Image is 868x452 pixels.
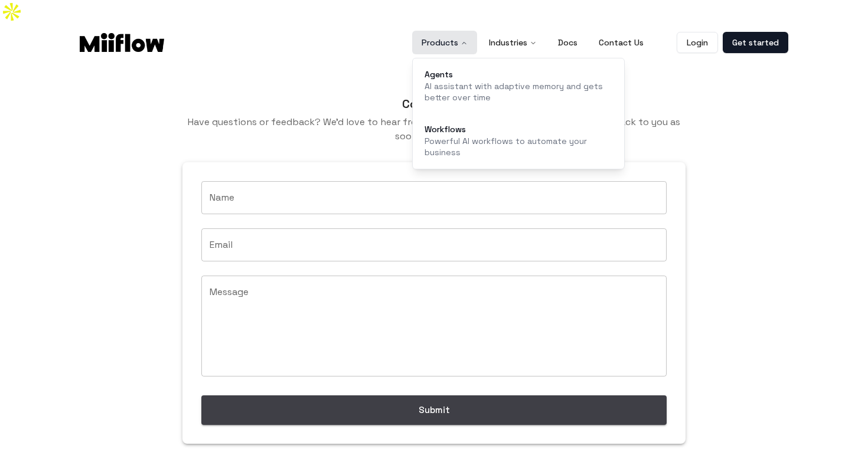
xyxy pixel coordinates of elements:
[417,118,621,166] a: WorkflowsPowerful AI workflows to automate your business
[201,395,667,425] button: Submit
[182,97,686,111] h2: Contact Us
[412,31,653,54] nav: Main
[417,63,621,111] a: AgentsAI assistant with adaptive memory and gets better over time
[182,115,686,143] p: Have questions or feedback? We'd love to hear from you. Fill out the form below and we'll get bac...
[413,58,625,170] div: Products
[425,125,614,133] div: Workflows
[425,81,614,104] p: AI assistant with adaptive memory and gets better over time
[677,32,718,53] a: Login
[412,31,477,54] button: Products
[425,70,614,78] div: Agents
[80,33,164,52] img: Logo
[425,136,614,159] p: Powerful AI workflows to automate your business
[723,32,788,53] a: Get started
[549,31,587,54] a: Docs
[589,31,653,54] a: Contact Us
[479,31,546,54] button: Industries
